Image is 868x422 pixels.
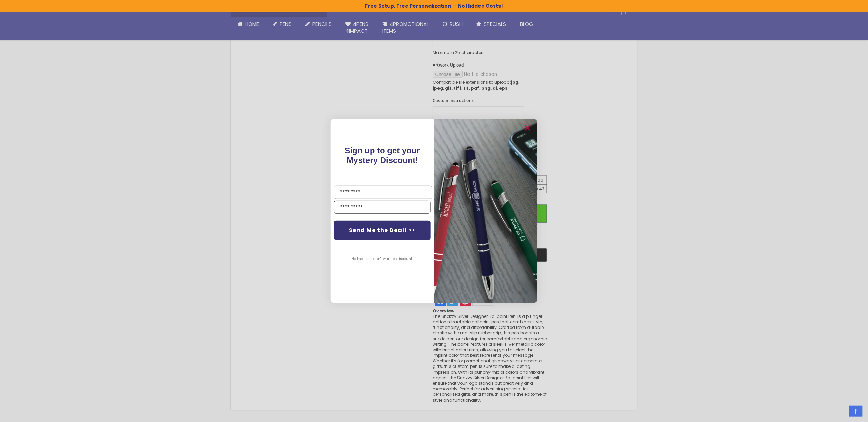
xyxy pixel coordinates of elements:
img: pop-up-image [434,119,537,303]
span: Sign up to get your Mystery Discount [345,146,420,165]
span: ! [345,146,420,165]
button: No thanks, I don't want a discount. [348,250,417,268]
button: Send Me the Deal! >> [334,221,431,240]
iframe: Google Customer Reviews [811,403,868,422]
button: Close dialog [522,122,533,133]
